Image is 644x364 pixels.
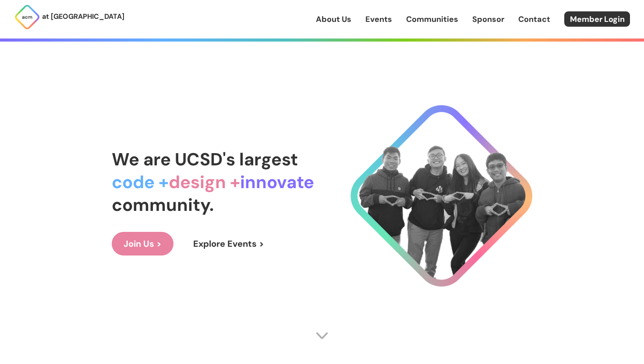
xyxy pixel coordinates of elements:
[42,11,124,22] p: at [GEOGRAPHIC_DATA]
[240,171,314,193] span: innovate
[14,4,124,30] a: at [GEOGRAPHIC_DATA]
[472,14,504,25] a: Sponsor
[365,14,392,25] a: Events
[181,232,276,255] a: Explore Events >
[169,171,240,193] span: design +
[112,171,169,193] span: code +
[112,232,173,255] a: Join Us >
[350,105,532,287] img: Cool Logo
[14,4,40,30] img: ACM Logo
[564,11,630,27] a: Member Login
[112,193,214,216] span: community.
[316,14,351,25] a: About Us
[406,14,458,25] a: Communities
[112,148,298,171] span: We are UCSD's largest
[518,14,550,25] a: Contact
[315,329,329,342] img: Scroll Arrow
